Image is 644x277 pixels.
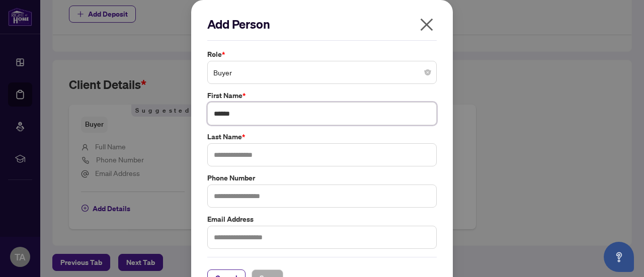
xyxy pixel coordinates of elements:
[207,49,437,60] label: Role
[419,17,435,33] span: close
[207,16,437,32] h2: Add Person
[213,63,431,82] span: Buyer
[207,172,437,183] label: Phone Number
[207,214,437,225] label: Email Address
[604,242,634,272] button: Open asap
[425,69,431,75] span: close-circle
[207,131,437,142] label: Last Name
[207,90,437,101] label: First Name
